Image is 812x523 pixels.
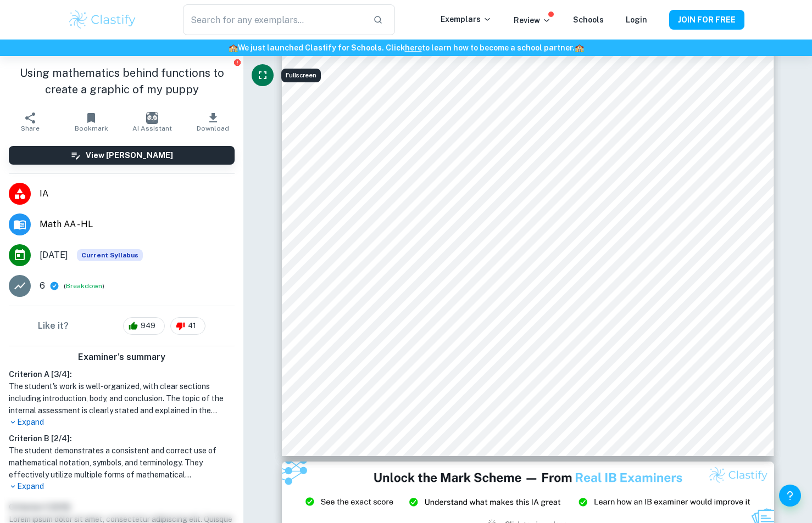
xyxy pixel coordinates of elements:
div: 41 [170,317,205,335]
h1: The student's work is well-organized, with clear sections including introduction, body, and concl... [9,380,235,417]
h6: We just launched Clastify for Schools. Click to learn how to become a school partner. [2,42,810,54]
button: Fullscreen [252,64,274,86]
p: Exemplars [441,13,492,25]
h6: View [PERSON_NAME] [86,149,173,161]
span: Math AA - HL [40,218,235,231]
p: 6 [40,279,45,293]
div: 949 [123,317,165,335]
p: Expand [9,481,235,492]
img: Clastify logo [68,9,137,31]
span: AI Assistant [132,125,172,132]
h6: Criterion B [ 2 / 4 ]: [9,432,235,445]
button: Bookmark [61,106,122,137]
span: Download [197,125,229,132]
button: Report issue [233,58,241,66]
span: 949 [135,320,162,331]
span: Current Syllabus [77,249,143,261]
a: Schools [573,15,604,24]
div: This exemplar is based on the current syllabus. Feel free to refer to it for inspiration/ideas wh... [77,249,143,261]
a: Login [626,15,647,24]
input: Search for any exemplars... [183,4,364,35]
h6: Criterion A [ 3 / 4 ]: [9,368,235,380]
button: JOIN FOR FREE [669,10,744,30]
h1: The student demonstrates a consistent and correct use of mathematical notation, symbols, and term... [9,445,235,481]
span: IA [40,187,235,200]
span: Bookmark [75,125,108,132]
button: View [PERSON_NAME] [9,146,235,165]
p: Review [514,14,551,26]
h1: Using mathematics behind functions to create a graphic of my puppy [9,65,235,98]
span: 🏫 [575,43,584,52]
button: Help and Feedback [779,485,801,507]
button: AI Assistant [122,106,183,137]
div: Fullscreen [281,69,321,82]
p: Expand [9,417,235,428]
span: Share [21,125,40,132]
span: ( ) [64,281,104,291]
span: 41 [182,320,202,331]
span: [DATE] [40,249,68,262]
h6: Like it? [38,319,69,333]
h6: Examiner's summary [4,351,239,364]
img: AI Assistant [146,112,158,124]
span: 🏫 [229,43,238,52]
button: Breakdown [66,281,102,291]
button: Download [183,106,244,137]
a: here [405,43,422,52]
